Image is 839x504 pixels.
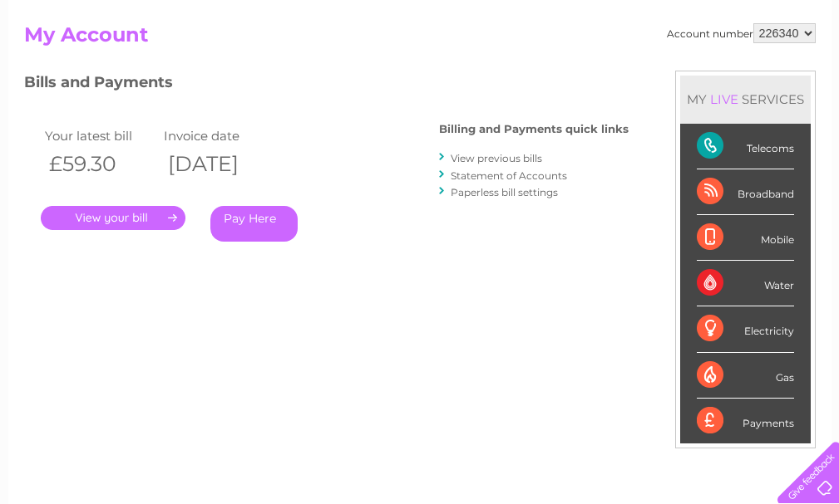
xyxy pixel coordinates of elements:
th: [DATE] [160,147,279,181]
h2: My Account [24,23,816,55]
a: Water [546,71,578,83]
th: £59.30 [41,147,160,181]
div: LIVE [707,91,742,107]
a: Blog [694,71,718,83]
a: Telecoms [634,71,684,83]
div: Account number [667,23,816,43]
div: Electricity [697,306,794,352]
a: Pay Here [210,206,298,242]
div: Mobile [697,215,794,261]
div: Payments [697,399,794,443]
a: 0333 014 3131 [526,8,640,29]
a: Paperless bill settings [451,186,558,198]
a: View previous bills [451,152,542,164]
td: Invoice date [160,125,279,147]
div: Broadband [697,169,794,215]
div: Water [697,261,794,306]
a: Contact [728,71,769,83]
a: Log out [784,71,823,83]
div: Telecoms [697,124,794,169]
div: Gas [697,353,794,399]
a: . [41,206,185,230]
h3: Bills and Payments [24,71,629,100]
h4: Billing and Payments quick links [439,123,629,135]
div: MY SERVICES [680,76,811,123]
a: Energy [588,71,624,83]
a: Statement of Accounts [451,169,567,182]
div: Clear Business is a trading name of Verastar Limited (registered in [GEOGRAPHIC_DATA] No. 3667643... [27,9,813,81]
td: Your latest bill [41,125,160,147]
img: logo.png [29,43,114,94]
